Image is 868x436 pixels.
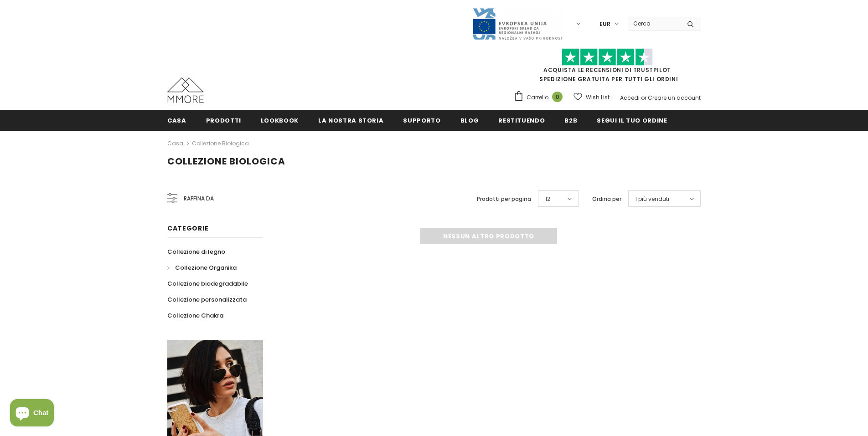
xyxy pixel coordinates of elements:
[167,138,183,149] a: Casa
[206,116,241,125] span: Prodotti
[635,195,669,204] span: I più venduti
[599,20,610,29] span: EUR
[403,116,440,125] span: supporto
[167,77,204,103] img: Casi MMORE
[167,311,223,320] span: Collezione Chakra
[167,244,225,260] a: Collezione di legno
[552,92,563,102] span: 0
[545,195,550,204] span: 12
[460,116,479,125] span: Blog
[318,110,383,130] a: La nostra storia
[167,279,248,288] span: Collezione biodegradabile
[628,17,680,30] input: Search Site
[167,276,248,292] a: Collezione biodegradabile
[564,116,577,125] span: B2B
[543,66,671,74] a: Acquista le recensioni di TrustPilot
[403,110,440,130] a: supporto
[498,116,545,125] span: Restituendo
[192,139,249,147] a: Collezione biologica
[472,20,563,27] a: Javni Razpis
[641,94,646,102] span: or
[597,110,667,130] a: Segui il tuo ordine
[514,52,701,83] span: SPEDIZIONE GRATUITA PER TUTTI GLI ORDINI
[472,7,563,41] img: Javni Razpis
[498,110,545,130] a: Restituendo
[167,247,225,256] span: Collezione di legno
[514,91,567,104] a: Carrello 0
[206,110,241,130] a: Prodotti
[175,263,237,272] span: Collezione Organika
[167,110,186,130] a: Casa
[261,110,299,130] a: Lookbook
[562,48,653,66] img: Fidati di Pilot Stars
[318,116,383,125] span: La nostra storia
[564,110,577,130] a: B2B
[184,194,214,204] span: Raffina da
[261,116,299,125] span: Lookbook
[648,94,701,102] a: Creare un account
[460,110,479,130] a: Blog
[167,295,247,304] span: Collezione personalizzata
[586,93,610,102] span: Wish List
[477,195,531,204] label: Prodotti per pagina
[167,260,237,276] a: Collezione Organika
[597,116,667,125] span: Segui il tuo ordine
[167,116,186,125] span: Casa
[573,89,610,105] a: Wish List
[7,399,57,429] inbox-online-store-chat: Shopify online store chat
[527,93,548,102] span: Carrello
[167,155,285,168] span: Collezione biologica
[592,195,621,204] label: Ordina per
[167,292,247,308] a: Collezione personalizzata
[620,94,640,102] a: Accedi
[167,308,223,323] a: Collezione Chakra
[167,224,208,233] span: Categorie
